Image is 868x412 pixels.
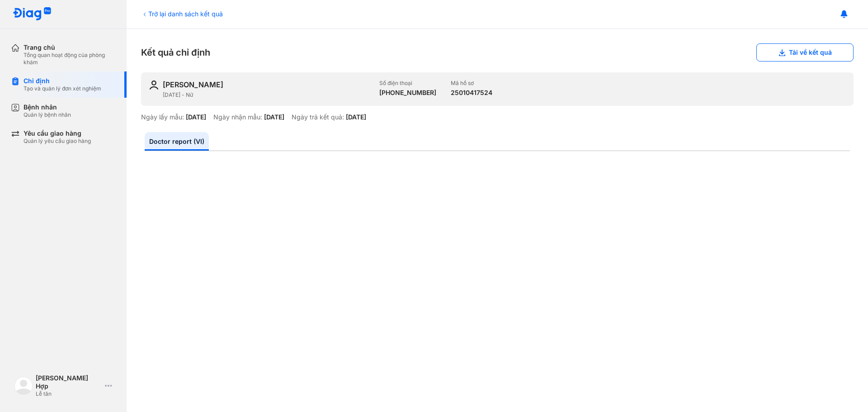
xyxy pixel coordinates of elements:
div: Ngày nhận mẫu: [213,113,262,121]
div: Yêu cầu giao hàng [24,129,91,137]
img: user-icon [148,80,159,90]
div: 25010417524 [451,89,492,97]
div: [DATE] [264,113,284,121]
div: Bệnh nhân [24,103,71,111]
div: Chỉ định [24,77,101,85]
div: Mã hồ sơ [451,80,492,87]
div: Lễ tân [36,390,101,398]
div: Trang chủ [24,43,116,52]
div: [PERSON_NAME] [163,80,223,90]
div: [DATE] - Nữ [163,91,372,99]
div: [PHONE_NUMBER] [379,89,436,97]
div: Tạo và quản lý đơn xét nghiệm [24,85,101,92]
div: [DATE] [346,113,366,121]
button: Tải về kết quả [756,43,854,62]
a: Doctor report (VI) [145,132,209,151]
div: [DATE] [186,113,206,121]
div: Tổng quan hoạt động của phòng khám [24,52,116,66]
div: [PERSON_NAME] Hợp [36,374,101,390]
div: Quản lý bệnh nhân [24,111,71,118]
img: logo [14,377,33,395]
div: Số điện thoại [379,80,436,87]
div: Quản lý yêu cầu giao hàng [24,137,91,145]
div: Ngày lấy mẫu: [141,113,184,121]
div: Trở lại danh sách kết quả [141,9,223,19]
div: Ngày trả kết quả: [292,113,344,121]
div: Kết quả chỉ định [141,43,854,62]
img: logo [13,7,52,21]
